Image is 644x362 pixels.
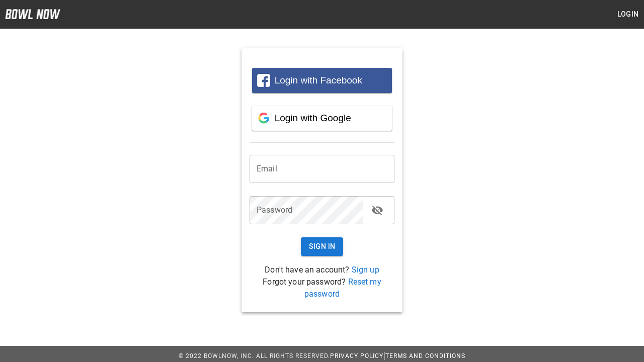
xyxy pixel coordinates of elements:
span: Login with Google [275,113,351,123]
a: Terms and Conditions [385,352,465,359]
p: Forgot your password? [250,276,394,300]
img: logo [5,9,60,19]
a: Privacy Policy [330,352,383,359]
button: Login with Google [252,106,392,131]
button: Login [612,5,644,24]
p: Don't have an account? [250,264,394,276]
a: Sign up [352,265,379,275]
button: Sign In [301,237,344,256]
span: Login with Facebook [275,75,362,85]
a: Reset my password [304,277,381,299]
span: © 2022 BowlNow, Inc. All Rights Reserved. [179,352,330,359]
button: Login with Facebook [252,68,392,93]
button: toggle password visibility [367,200,387,220]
